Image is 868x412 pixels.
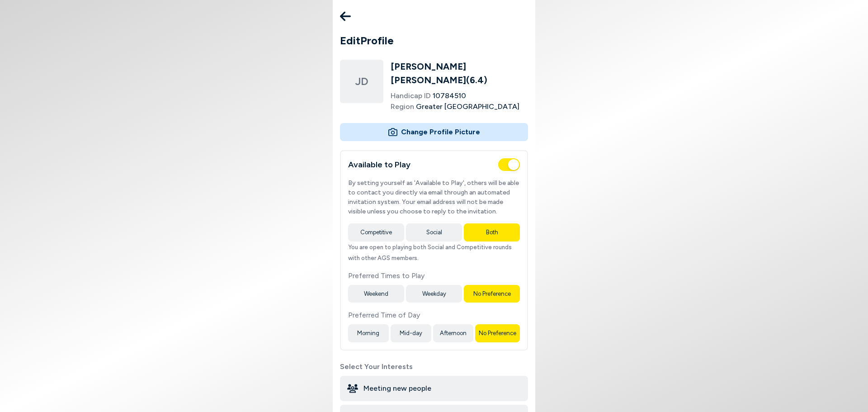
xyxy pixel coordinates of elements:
[363,383,431,394] span: Meeting new people
[340,33,528,49] h1: Edit Profile
[391,101,528,112] li: Greater [GEOGRAPHIC_DATA]
[475,324,520,342] button: No Preference
[391,90,528,101] li: 10784510
[348,285,404,303] button: Weekend
[348,178,520,216] p: By setting yourself as 'Available to Play', others will be able to contact you directly via email...
[406,285,462,303] button: Weekday
[391,60,528,87] h2: [PERSON_NAME] [PERSON_NAME] ( 6.4 )
[348,244,512,261] span: You are open to playing both Social and Competitive rounds with other AGS members.
[348,159,410,171] h2: Available to Play
[348,270,520,281] label: Preferred Times to Play
[433,324,474,342] button: Afternoon
[464,285,520,303] button: No Preference
[391,91,431,100] span: Handicap ID
[355,73,368,90] span: JD
[391,324,431,342] button: Mid-day
[340,361,528,372] label: Select Your Interests
[348,324,389,342] button: Morning
[348,310,520,321] label: Preferred Time of Day
[391,102,414,111] span: Region
[464,223,520,242] button: Both
[406,223,462,242] button: Social
[348,223,404,242] button: Competitive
